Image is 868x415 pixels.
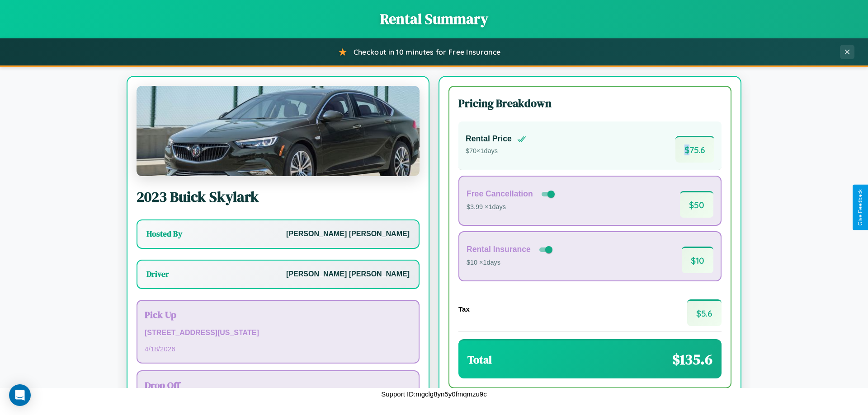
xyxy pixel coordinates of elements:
h3: Drop Off [145,378,411,392]
h3: Pick Up [145,308,411,321]
span: $ 75.6 [675,136,714,163]
p: [STREET_ADDRESS][US_STATE] [145,326,411,340]
p: 4 / 18 / 2026 [145,343,411,355]
p: Support ID: mgclg8yn5y0fmqmzu9c [381,388,486,400]
img: Buick Skylark [137,86,420,176]
p: [PERSON_NAME] [PERSON_NAME] [286,268,410,281]
h4: Free Cancellation [467,189,533,199]
p: $ 70 × 1 days [466,145,526,157]
h2: 2023 Buick Skylark [137,187,420,207]
h4: Rental Price [466,134,512,144]
h3: Hosted By [146,228,182,239]
span: Checkout in 10 minutes for Free Insurance [354,47,500,56]
h3: Total [467,352,492,367]
div: Open Intercom Messenger [9,384,31,406]
div: Give Feedback [857,189,863,226]
h3: Pricing Breakdown [458,96,722,111]
h3: Driver [146,269,169,280]
span: $ 5.6 [687,299,722,326]
span: $ 135.6 [672,350,712,369]
p: $3.99 × 1 days [467,201,557,213]
span: $ 50 [680,191,713,218]
h4: Rental Insurance [467,245,531,254]
h4: Tax [458,305,470,313]
p: $10 × 1 days [467,257,554,269]
span: $ 10 [682,247,713,273]
h1: Rental Summary [9,9,859,29]
p: [PERSON_NAME] [PERSON_NAME] [286,228,410,241]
